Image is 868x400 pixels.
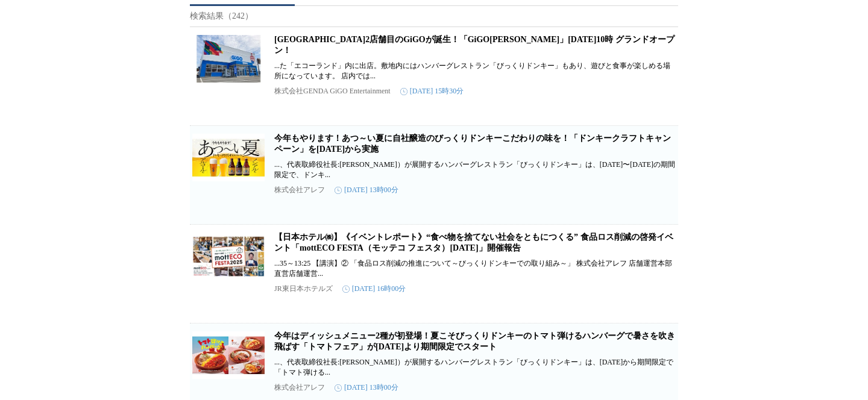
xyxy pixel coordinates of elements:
[335,185,398,195] time: [DATE] 13時00分
[274,284,333,294] p: JR東日本ホテルズ
[274,86,391,96] p: 株式会社GENDA GiGO Entertainment
[274,233,673,252] a: 【日本ホテル㈱】《イベントレポート》“食べ物を捨てない社会をともにつくる” 食品ロス削減の啓発イベント「mottECO FESTA（モッテコ フェスタ）[DATE]」開催報告
[274,357,676,378] p: ...、代表取締役社長:[PERSON_NAME]）が展開するハンバーグレストラン「びっくりドンキー」は、[DATE]から期間限定で「トマト弾ける...
[274,383,325,393] p: 株式会社アレフ
[342,284,406,294] time: [DATE] 16時00分
[274,61,676,81] p: ...た「エコーランド」内に出店。敷地内にはハンバーグレストラン「びっくりドンキー」もあり、遊びと食事が楽しめる場所になっています。 店内では...
[274,185,325,195] p: 株式会社アレフ
[190,6,678,27] p: 検索結果（242）
[274,331,675,351] a: 今年はディッシュメニュー2種が初登場！夏こそびっくりドンキーのトマト弾けるハンバーグで暑さを吹き飛ばす「トマトフェア」が[DATE]より期間限定でスタート
[274,134,671,154] a: 今年もやります！あつ～い夏に自社醸造のびっくりドンキーこだわりの味を！「ドンキークラフトキャンペーン」を[DATE]から実施
[274,258,676,279] p: ...35～13:25 【講演】② 「食品ロス削減の推進について～びっくりドンキーでの取り組み～」 株式会社アレフ 店舗運営本部 直営店舗運営...
[400,86,464,96] time: [DATE] 15時30分
[274,160,676,180] p: ...、代表取締役社長:[PERSON_NAME]）が展開するハンバーグレストラン「びっくりドンキー」は、[DATE]〜[DATE]の期間限定で、ドンキ...
[192,133,265,181] img: 今年もやります！あつ～い夏に自社醸造のびっくりドンキーこだわりの味を！「ドンキークラフトキャンペーン」を7月16日（水）から実施
[192,331,265,379] img: 今年はディッシュメニュー2種が初登場！夏こそびっくりドンキーのトマト弾けるハンバーグで暑さを吹き飛ばす「トマトフェア」が7月16日(水)より期間限定でスタート
[335,383,398,393] time: [DATE] 13時00分
[274,35,675,55] a: [GEOGRAPHIC_DATA]2店舗目のGiGOが誕生！「GiGO[PERSON_NAME]」[DATE]10時 グランドオープン！
[192,34,265,83] img: 岩手県2店舗目のGiGOが誕生！「GiGO一関」2025年7月23日(水)10時 グランドオープン！
[192,232,265,280] img: 【日本ホテル㈱】《イベントレポート》“食べ物を捨てない社会をともにつくる” 食品ロス削減の啓発イベント「mottECO FESTA（モッテコ フェスタ）2025」開催報告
